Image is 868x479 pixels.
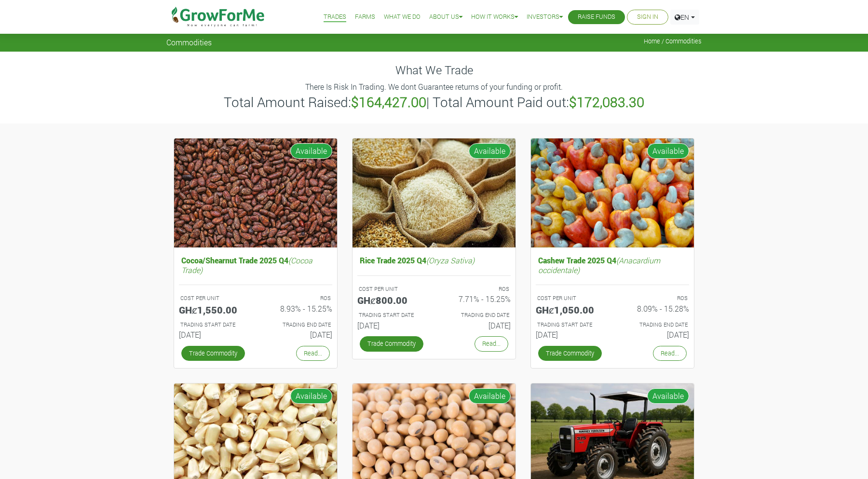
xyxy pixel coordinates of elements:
[180,321,247,329] p: Estimated Trading Start Date
[538,255,660,274] i: (Anacardium occidentale)
[179,304,248,315] h5: GHȼ1,550.00
[621,321,688,329] p: Estimated Trading End Date
[357,253,511,334] a: Rice Trade 2025 Q4(Oryza Sativa) COST PER UNIT GHȼ800.00 ROS 7.71% - 15.25% TRADING START DATE [D...
[537,294,604,302] p: COST PER UNIT
[531,138,694,248] img: growforme image
[536,304,605,315] h5: GHȼ1,050.00
[578,12,615,22] a: Raise Funds
[168,81,700,93] p: There Is Risk In Trading. We dont Guarantee returns of your funding or profit.
[296,346,330,361] a: Read...
[263,304,332,313] h6: 8.93% - 15.25%
[647,143,689,159] span: Available
[353,138,515,248] img: growforme image
[355,12,375,22] a: Farms
[166,63,702,77] h4: What We Trade
[538,346,602,361] a: Trade Commodity
[180,294,247,302] p: COST PER UNIT
[637,12,658,22] a: Sign In
[620,330,689,339] h6: [DATE]
[179,330,248,339] h6: [DATE]
[359,285,425,293] p: COST PER UNIT
[174,138,337,248] img: growforme image
[324,12,346,22] a: Trades
[527,12,563,22] a: Investors
[264,294,331,302] p: ROS
[475,336,508,351] a: Read...
[359,311,425,319] p: Estimated Trading Start Date
[429,12,462,22] a: About Us
[536,253,689,276] h5: Cashew Trade 2025 Q4
[536,330,605,339] h6: [DATE]
[179,253,332,276] h5: Cocoa/Shearnut Trade 2025 Q4
[653,346,687,361] a: Read...
[168,94,700,110] h3: Total Amount Raised: | Total Amount Paid out:
[443,311,509,319] p: Estimated Trading End Date
[620,304,689,313] h6: 8.09% - 15.28%
[537,321,604,329] p: Estimated Trading Start Date
[471,12,518,22] a: How it Works
[351,93,426,111] b: $164,427.00
[360,336,423,351] a: Trade Commodity
[443,285,509,293] p: ROS
[469,143,511,159] span: Available
[357,294,427,306] h5: GHȼ800.00
[357,253,511,267] h5: Rice Trade 2025 Q4
[384,12,420,22] a: What We Do
[181,346,245,361] a: Trade Commodity
[263,330,332,339] h6: [DATE]
[290,388,332,404] span: Available
[536,253,689,343] a: Cashew Trade 2025 Q4(Anacardium occidentale) COST PER UNIT GHȼ1,050.00 ROS 8.09% - 15.28% TRADING...
[670,10,699,25] a: EN
[264,321,331,329] p: Estimated Trading End Date
[166,38,212,47] span: Commodities
[647,388,689,404] span: Available
[290,143,332,159] span: Available
[441,321,511,330] h6: [DATE]
[357,321,427,330] h6: [DATE]
[644,38,702,45] span: Home / Commodities
[569,93,644,111] b: $172,083.30
[469,388,511,404] span: Available
[621,294,688,302] p: ROS
[181,255,312,274] i: (Cocoa Trade)
[441,294,511,303] h6: 7.71% - 15.25%
[426,255,475,265] i: (Oryza Sativa)
[179,253,332,343] a: Cocoa/Shearnut Trade 2025 Q4(Cocoa Trade) COST PER UNIT GHȼ1,550.00 ROS 8.93% - 15.25% TRADING ST...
